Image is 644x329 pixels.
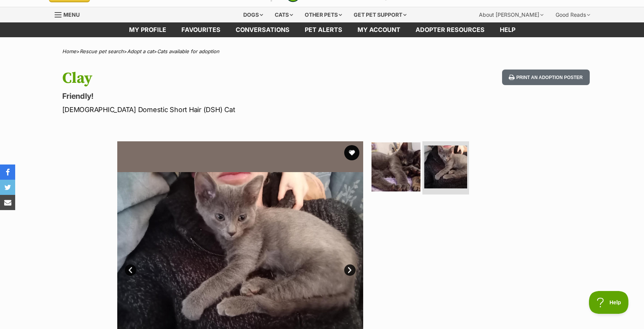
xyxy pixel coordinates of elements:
h1: Clay [62,70,383,87]
a: Adopt a cat [127,48,154,54]
button: favourite [344,145,359,160]
a: Next [344,264,356,276]
div: Good Reads [550,7,595,22]
p: Friendly! [62,91,383,101]
a: My account [350,22,408,37]
a: My profile [121,22,174,37]
a: Adopter resources [408,22,492,37]
a: Rescue pet search [80,48,124,54]
a: Favourites [174,22,228,37]
img: Photo of Clay [424,146,467,188]
div: > > > [43,49,601,54]
a: Cats available for adoption [157,48,219,54]
a: Pet alerts [297,22,350,37]
iframe: Help Scout Beacon - Open [589,291,629,314]
div: Get pet support [348,7,412,22]
a: Help [492,22,523,37]
div: Dogs [238,7,268,22]
p: [DEMOGRAPHIC_DATA] Domestic Short Hair (DSH) Cat [62,104,383,115]
button: Print an adoption poster [502,70,589,85]
div: Other pets [299,7,347,22]
a: Home [62,48,76,54]
div: About [PERSON_NAME] [474,7,549,22]
a: Prev [125,264,136,276]
a: conversations [228,22,297,37]
a: Menu [55,7,85,21]
span: Menu [63,11,80,18]
img: Photo of Clay [372,142,420,191]
div: Cats [269,7,298,22]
